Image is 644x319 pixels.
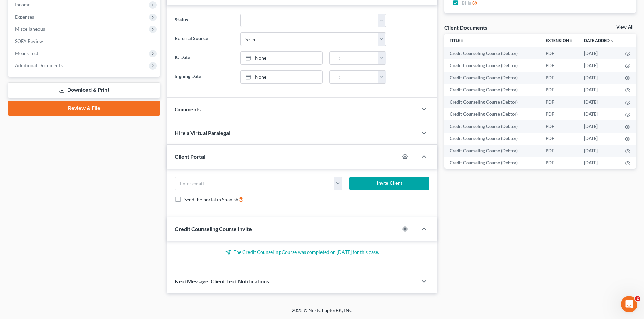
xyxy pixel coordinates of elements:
[578,59,620,72] td: [DATE]
[15,26,45,32] span: Miscellaneous
[578,108,620,120] td: [DATE]
[578,96,620,108] td: [DATE]
[129,307,515,319] div: 2025 © NextChapterBK, INC
[444,72,540,84] td: Credit Counseling Course (Debtor)
[578,145,620,157] td: [DATE]
[578,72,620,84] td: [DATE]
[175,130,230,136] span: Hire a Virtual Paralegal
[171,32,237,46] label: Referral Source
[171,70,237,84] label: Signing Date
[540,84,578,96] td: PDF
[584,38,614,43] a: Date Added expand_more
[171,14,237,27] label: Status
[540,133,578,145] td: PDF
[241,71,322,83] a: None
[175,106,201,112] span: Comments
[616,25,633,30] a: View All
[171,51,237,65] label: IC Date
[241,52,322,64] a: None
[540,108,578,120] td: PDF
[569,39,573,43] i: unfold_more
[444,133,540,145] td: Credit Counseling Course (Debtor)
[578,47,620,59] td: [DATE]
[444,47,540,59] td: Credit Counseling Course (Debtor)
[15,2,30,7] span: Income
[546,38,573,43] a: Extensionunfold_more
[444,84,540,96] td: Credit Counseling Course (Debtor)
[540,120,578,132] td: PDF
[8,101,160,116] a: Review & File
[444,24,487,31] div: Client Documents
[540,157,578,169] td: PDF
[540,59,578,72] td: PDF
[578,84,620,96] td: [DATE]
[540,72,578,84] td: PDF
[444,157,540,169] td: Credit Counseling Course (Debtor)
[330,71,378,83] input: -- : --
[460,39,464,43] i: unfold_more
[540,47,578,59] td: PDF
[15,38,43,44] span: SOFA Review
[175,278,269,284] span: NextMessage: Client Text Notifications
[8,82,160,98] a: Download & Print
[15,50,38,56] span: Means Test
[578,157,620,169] td: [DATE]
[540,145,578,157] td: PDF
[578,120,620,132] td: [DATE]
[175,153,205,160] span: Client Portal
[175,249,429,256] p: The Credit Counseling Course was completed on [DATE] for this case.
[330,52,378,64] input: -- : --
[621,296,637,312] iframe: Intercom live chat
[450,38,464,43] a: Titleunfold_more
[175,225,252,232] span: Credit Counseling Course Invite
[444,96,540,108] td: Credit Counseling Course (Debtor)
[540,96,578,108] td: PDF
[610,39,614,43] i: expand_more
[175,177,334,190] input: Enter email
[444,108,540,120] td: Credit Counseling Course (Debtor)
[578,133,620,145] td: [DATE]
[635,296,640,301] span: 2
[444,120,540,132] td: Credit Counseling Course (Debtor)
[184,196,238,202] span: Send the portal in Spanish
[349,177,430,190] button: Invite Client
[15,14,34,20] span: Expenses
[15,62,63,68] span: Additional Documents
[444,59,540,72] td: Credit Counseling Course (Debtor)
[444,145,540,157] td: Credit Counseling Course (Debtor)
[9,35,160,47] a: SOFA Review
